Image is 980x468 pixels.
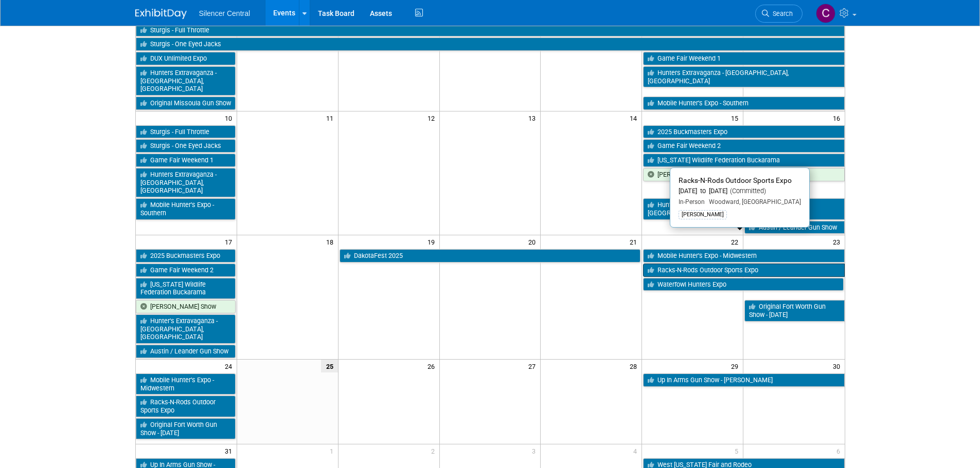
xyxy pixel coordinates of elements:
[426,360,439,372] span: 26
[679,210,727,219] div: [PERSON_NAME]
[755,5,803,23] a: Search
[643,198,844,219] a: Hunter’s Extravaganza - [GEOGRAPHIC_DATA], [GEOGRAPHIC_DATA]
[136,278,236,299] a: [US_STATE] Wildlife Federation Buckarama
[643,373,844,387] a: Up In Arms Gun Show - [PERSON_NAME]
[629,111,642,124] span: 14
[426,111,439,124] span: 12
[224,360,237,372] span: 24
[832,111,845,124] span: 16
[329,444,338,457] span: 1
[643,125,844,139] a: 2025 Buckmasters Expo
[527,235,540,248] span: 20
[136,38,845,51] a: Sturgis - One Eyed Jacks
[744,300,844,321] a: Original Fort Worth Gun Show - [DATE]
[629,360,642,372] span: 28
[643,52,844,65] a: Game Fair Weekend 1
[136,373,236,395] a: Mobile Hunter’s Expo - Midwestern
[527,360,540,372] span: 27
[136,300,236,313] a: [PERSON_NAME] Show
[643,168,844,181] a: [PERSON_NAME] Show
[136,418,236,439] a: Original Fort Worth Gun Show - [DATE]
[224,444,237,457] span: 31
[531,444,540,457] span: 3
[730,360,743,372] span: 29
[730,235,743,248] span: 22
[629,235,642,248] span: 21
[426,235,439,248] span: 19
[199,9,251,17] span: Silencer Central
[136,168,236,197] a: Hunters Extravaganza - [GEOGRAPHIC_DATA], [GEOGRAPHIC_DATA]
[643,264,844,277] a: Racks-N-Rods Outdoor Sports Expo
[632,444,642,457] span: 4
[136,198,236,219] a: Mobile Hunter’s Expo - Southern
[679,198,705,205] span: In-Person
[136,314,236,344] a: Hunter’s Extravaganza - [GEOGRAPHIC_DATA], [GEOGRAPHIC_DATA]
[679,187,801,196] div: [DATE] to [DATE]
[734,444,743,457] span: 5
[340,249,641,263] a: DakotaFest 2025
[136,249,236,263] a: 2025 Buckmasters Expo
[643,139,844,153] a: Game Fair Weekend 2
[816,4,835,23] img: Cade Cox
[136,345,236,358] a: Austin / Leander Gun Show
[832,360,845,372] span: 30
[224,235,237,248] span: 17
[136,154,236,167] a: Game Fair Weekend 1
[136,52,236,65] a: DUX Unlimited Expo
[224,111,237,124] span: 10
[730,111,743,124] span: 15
[727,187,766,195] span: (Committed)
[325,235,338,248] span: 18
[325,111,338,124] span: 11
[643,97,844,110] a: Mobile Hunter’s Expo - Southern
[135,9,187,19] img: ExhibitDay
[705,198,801,205] span: Woodward, [GEOGRAPHIC_DATA]
[321,360,338,372] span: 25
[136,97,236,110] a: Original Missoula Gun Show
[835,444,845,457] span: 6
[430,444,439,457] span: 2
[643,66,844,87] a: Hunters Extravaganza - [GEOGRAPHIC_DATA], [GEOGRAPHIC_DATA]
[527,111,540,124] span: 13
[136,24,845,37] a: Sturgis - Full Throttle
[832,235,845,248] span: 23
[769,10,793,17] span: Search
[136,125,236,139] a: Sturgis - Full Throttle
[136,66,236,96] a: Hunters Extravaganza - [GEOGRAPHIC_DATA], [GEOGRAPHIC_DATA]
[679,176,792,184] span: Racks-N-Rods Outdoor Sports Expo
[136,396,236,417] a: Racks-N-Rods Outdoor Sports Expo
[643,278,843,291] a: Waterfowl Hunters Expo
[643,154,844,167] a: [US_STATE] Wildlife Federation Buckarama
[136,264,236,277] a: Game Fair Weekend 2
[643,249,844,263] a: Mobile Hunter’s Expo - Midwestern
[136,139,236,153] a: Sturgis - One Eyed Jacks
